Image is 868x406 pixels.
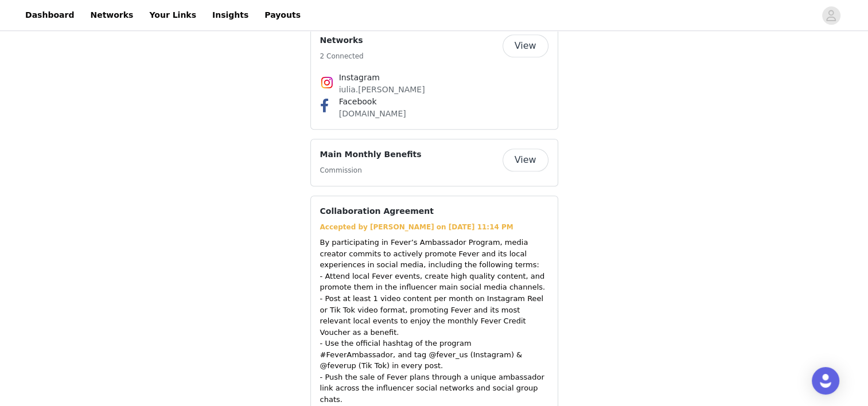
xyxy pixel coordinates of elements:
a: Your Links [142,2,203,28]
img: Instagram Icon [320,76,334,89]
p: - Push the sale of Fever plans through a unique ambassador link across the influencer social netw... [320,372,548,405]
p: By participating in Fever’s Ambassador Program, media creator commits to actively promote Fever a... [320,237,548,271]
p: - Post at least 1 video content per month on Instagram Reel or Tik Tok video format, promoting Fe... [320,293,548,338]
a: Dashboard [18,2,81,28]
h4: Facebook [339,96,530,108]
div: Main Monthly Benefits [310,139,558,186]
div: Accepted by [PERSON_NAME] on [DATE] 11:14 PM [320,222,548,232]
h5: Commission [320,165,422,175]
a: Payouts [258,2,308,28]
p: - Use the official hashtag of the program #FeverAmbassador, and tag @fever_us (Instagram) & @feve... [320,338,548,372]
div: Open Intercom Messenger [812,367,839,395]
p: iulia.[PERSON_NAME] [339,84,530,96]
button: View [503,149,548,171]
h4: Networks [320,34,364,46]
div: avatar [826,6,836,25]
p: - Attend local Fever events, create high quality content, and promote them in the influencer main... [320,271,548,293]
a: Networks [83,2,140,28]
button: View [503,34,548,57]
div: Networks [310,25,558,130]
h4: Main Monthly Benefits [320,149,422,161]
h5: 2 Connected [320,51,364,61]
h4: Collaboration Agreement [320,205,434,217]
a: Insights [205,2,255,28]
p: [DOMAIN_NAME] [339,108,530,120]
h4: Instagram [339,72,530,84]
